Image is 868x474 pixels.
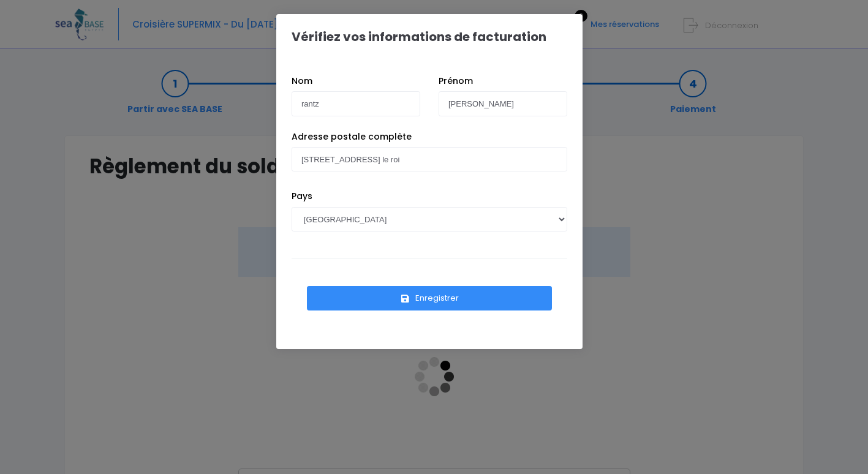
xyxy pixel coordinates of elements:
[292,190,312,203] label: Pays
[439,75,473,88] label: Prénom
[292,29,546,44] h1: Vérifiez vos informations de facturation
[307,286,552,310] button: Enregistrer
[292,75,312,88] label: Nom
[292,130,412,143] label: Adresse postale complète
